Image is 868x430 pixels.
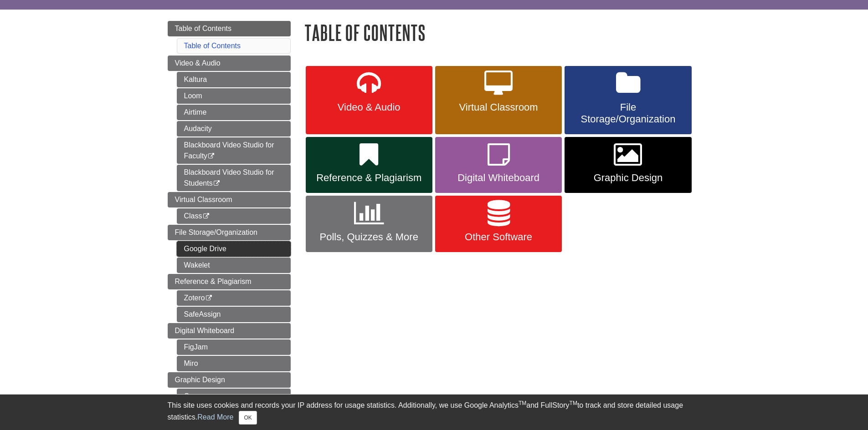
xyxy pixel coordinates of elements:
[207,153,215,159] i: This link opens in a new window
[168,400,701,425] div: This site uses cookies and records your IP address for usage statistics. Additionally, we use Goo...
[177,105,291,120] a: Airtime
[519,400,526,406] sup: TM
[435,66,562,134] a: Virtual Classroom
[175,228,257,236] span: File Storage/Organization
[197,413,233,421] a: Read More
[177,339,291,355] a: FigJam
[565,137,691,193] a: Graphic Design
[177,307,291,322] a: SafeAssign
[175,59,221,67] span: Video & Audio
[570,400,577,406] sup: TM
[168,192,291,207] a: Virtual Classroom
[175,327,235,334] span: Digital Whiteboard
[177,258,291,273] a: Wakelet
[213,181,221,187] i: This link opens in a new window
[177,72,291,87] a: Kaltura
[175,278,252,285] span: Reference & Plagiarism
[306,66,432,134] a: Video & Audio
[184,42,241,50] a: Table of Contents
[571,172,684,184] span: Graphic Design
[442,101,555,113] span: Virtual Classroom
[168,372,291,388] a: Graphic Design
[306,137,432,193] a: Reference & Plagiarism
[177,241,291,257] a: Google Drive
[435,137,562,193] a: Digital Whiteboard
[168,21,291,36] a: Table of Contents
[313,172,426,184] span: Reference & Plagiarism
[442,231,555,243] span: Other Software
[177,356,291,371] a: Miro
[442,172,555,184] span: Digital Whiteboard
[565,66,691,134] a: File Storage/Organization
[177,290,291,306] a: Zotero
[313,101,426,113] span: Video & Audio
[571,101,684,125] span: File Storage/Organization
[168,56,291,71] a: Video & Audio
[177,389,291,404] a: Canva
[177,137,291,164] a: Blackboard Video Studio for Faculty
[304,21,701,44] h1: Table of Contents
[177,121,291,137] a: Audacity
[239,411,257,425] button: Close
[175,196,232,203] span: Virtual Classroom
[177,165,291,191] a: Blackboard Video Studio for Students
[175,376,225,384] span: Graphic Design
[435,196,562,252] a: Other Software
[205,295,213,301] i: This link opens in a new window
[306,196,432,252] a: Polls, Quizzes & More
[168,274,291,289] a: Reference & Plagiarism
[175,25,232,32] span: Table of Contents
[168,225,291,240] a: File Storage/Organization
[168,323,291,339] a: Digital Whiteboard
[177,88,291,104] a: Loom
[202,213,210,219] i: This link opens in a new window
[313,231,426,243] span: Polls, Quizzes & More
[177,208,291,224] a: Class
